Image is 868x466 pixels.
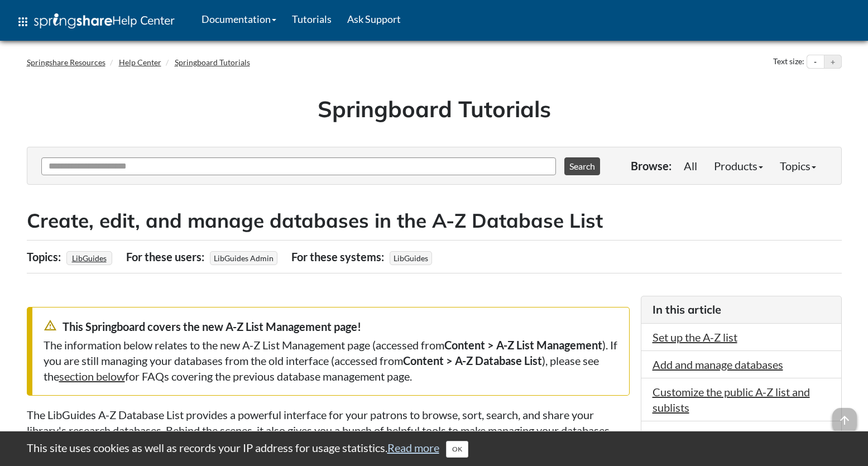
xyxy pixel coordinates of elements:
div: Topics: [27,246,64,267]
span: LibGuides [390,251,432,265]
strong: Content > A-Z Database List [403,354,542,367]
a: Help Center [119,57,161,67]
a: Customize the public A-Z list and sublists [653,385,810,414]
button: Decrease text size [807,55,824,69]
button: Increase text size [824,55,841,69]
h1: Springboard Tutorials [35,93,833,124]
button: Close [446,441,468,458]
h3: In this article [653,302,830,318]
a: Topics [771,155,824,177]
a: Read more [387,441,439,454]
a: arrow_upward [832,409,857,422]
a: All [675,155,706,177]
strong: Content > A-Z List Management [444,338,602,352]
span: LibGuides Admin [210,251,277,265]
img: Springshare [34,13,112,28]
span: arrow_upward [832,408,857,433]
a: apps Help Center [8,5,183,39]
a: Set up the A-Z list [653,330,737,344]
span: Help Center [112,13,175,27]
div: This site uses cookies as well as records your IP address for usage statistics. [16,440,853,458]
a: Documentation [194,5,284,33]
h2: Create, edit, and manage databases in the A-Z Database List [27,207,842,234]
div: For these users: [126,246,207,267]
a: Springboard Tutorials [175,57,250,67]
a: Springshare Resources [27,57,105,67]
div: This Springboard covers the new A-Z List Management page! [44,319,618,334]
button: Search [564,157,600,175]
a: LibGuides [70,250,108,266]
div: Text size: [771,55,807,69]
a: section below [59,369,125,383]
div: The information below relates to the new A-Z List Management page (accessed from ). If you are st... [44,337,618,384]
p: Browse: [631,158,672,174]
span: warning_amber [44,319,57,332]
span: apps [16,15,30,28]
p: The LibGuides A-Z Database List provides a powerful interface for your patrons to browse, sort, s... [27,407,630,454]
div: For these systems: [291,246,387,267]
a: Tutorials [284,5,339,33]
a: Products [706,155,771,177]
a: Add and manage databases [653,358,783,371]
a: Ask Support [339,5,409,33]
